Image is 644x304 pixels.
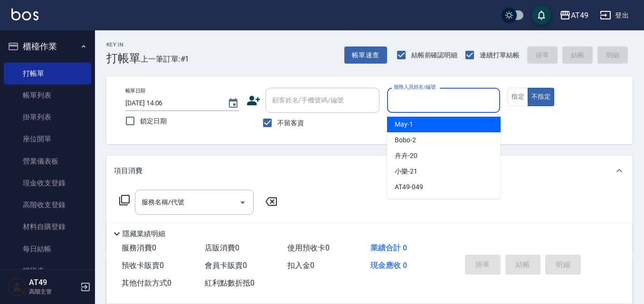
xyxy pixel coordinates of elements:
p: 項目消費 [114,166,142,176]
div: 項目消費 [106,156,633,186]
button: Open [235,195,250,210]
a: 材料自購登錄 [4,216,91,238]
img: Person [8,277,27,296]
a: 營業儀表板 [4,150,91,172]
h3: 打帳單 [106,52,141,65]
button: save [532,6,551,25]
span: 服務消費 0 [122,243,156,252]
span: May -1 [395,120,413,129]
input: YYYY/MM/DD hh:mm [125,95,218,111]
span: 連續打單結帳 [480,50,520,60]
span: 紅利點數折抵 0 [205,278,255,287]
span: 小樂 -21 [395,166,417,176]
a: 排班表 [4,260,91,282]
button: 帳單速查 [344,46,387,64]
span: 店販消費 0 [205,243,239,252]
span: 不留客資 [277,118,304,128]
h2: Key In [106,42,141,48]
button: 不指定 [528,88,554,106]
a: 打帳單 [4,63,91,84]
span: 使用預收卡 0 [287,243,330,252]
a: 座位開單 [4,128,91,150]
span: 卉卉 -20 [395,151,417,161]
p: 高階主管 [29,287,77,296]
h5: AT49 [29,278,77,287]
label: 帳單日期 [125,87,145,94]
button: AT49 [556,6,592,25]
a: 每日結帳 [4,238,91,260]
p: 隱藏業績明細 [123,229,165,239]
div: AT49 [571,9,588,21]
span: 現金應收 0 [370,261,407,270]
span: 預收卡販賣 0 [122,261,164,270]
span: 鎖定日期 [140,116,167,126]
img: Logo [11,9,38,20]
button: 指定 [508,88,528,106]
span: AT49 -049 [395,182,423,192]
button: 登出 [596,7,633,24]
span: 扣入金 0 [287,261,314,270]
span: 結帳前確認明細 [411,50,458,60]
button: 櫃檯作業 [4,34,91,59]
a: 帳單列表 [4,84,91,106]
a: 高階收支登錄 [4,194,91,216]
a: 掛單列表 [4,106,91,128]
span: 其他付款方式 0 [122,278,171,287]
span: Bobo -2 [395,135,416,145]
span: 業績合計 0 [370,243,407,252]
label: 服務人員姓名/編號 [394,83,436,91]
span: 上一筆訂單:#1 [141,53,189,65]
button: Choose date, selected date is 2025-10-09 [222,92,245,115]
span: 會員卡販賣 0 [205,261,247,270]
a: 現金收支登錄 [4,172,91,194]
